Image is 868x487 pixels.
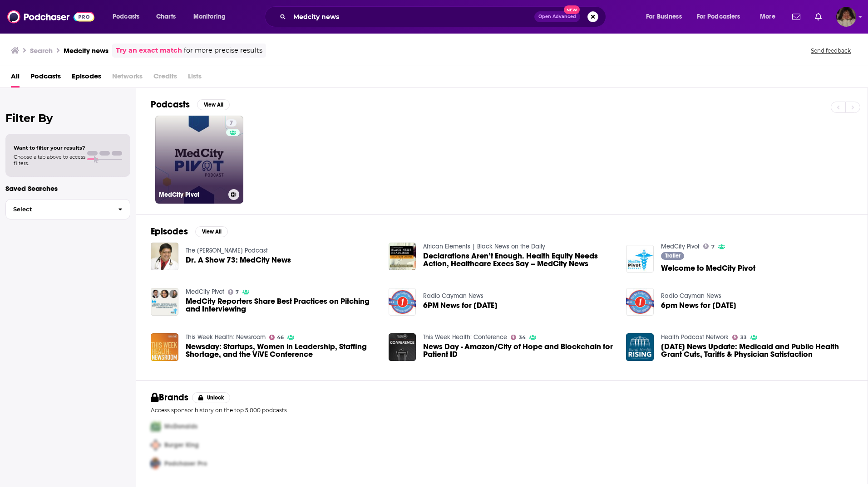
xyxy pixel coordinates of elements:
[697,10,740,23] span: For Podcasters
[151,288,178,316] a: MedCity Reporters Share Best Practices on Pitching and Interviewing
[116,45,182,56] a: Try an exact match
[151,99,230,110] a: PodcastsView All
[186,256,291,264] a: Dr. A Show 73: MedCity News
[760,10,775,23] span: More
[754,10,787,24] button: open menu
[661,302,736,309] a: 6pm News for 21 December 2020
[153,69,177,88] span: Credits
[661,343,853,358] span: [DATE] News Update: Medicaid and Public Health Grant Cuts, Tariffs & Physician Satisfaction
[626,333,654,361] img: April 14, 2025 News Update: Medicaid and Public Health Grant Cuts, Tariffs & Physician Satisfaction
[277,336,284,340] span: 46
[661,302,736,309] span: 6pm News for [DATE]
[389,333,416,361] img: News Day - Amazon/City of Hope and Blockchain for Patient ID
[808,47,853,54] button: Send feedback
[290,10,534,24] input: Search podcasts, credits, & more...
[14,145,85,151] span: Want to filter your results?
[147,417,164,436] img: First Pro Logo
[423,252,615,268] a: Declarations Aren’t Enough. Health Equity Needs Action, Healthcare Execs Say – MedCity News
[106,10,151,24] button: open menu
[14,154,85,166] span: Choose a tab above to access filters.
[226,119,237,127] a: 7
[538,15,576,19] span: Open Advanced
[151,333,178,361] img: Newsday: Startups, Women in Leadership, Staffing Shortage, and the ViVE Conference
[5,184,130,193] p: Saved Searches
[646,10,682,23] span: For Business
[389,288,416,316] img: 6PM News for 23 February 21
[236,290,239,294] span: 7
[164,441,199,449] span: Burger King
[151,407,853,414] p: Access sponsor history on the top 5,000 podcasts.
[151,243,178,270] img: Dr. A Show 73: MedCity News
[197,99,230,110] button: View All
[691,10,754,24] button: open menu
[836,7,856,27] span: Logged in as angelport
[230,119,233,128] span: 7
[423,333,507,341] a: This Week Health: Conference
[626,288,654,316] img: 6pm News for 21 December 2020
[112,69,143,88] span: Networks
[534,11,580,22] button: Open AdvancedNew
[269,335,284,340] a: 46
[150,10,181,24] a: Charts
[159,191,225,199] h3: MedCity Pivot
[186,297,378,313] span: MedCity Reporters Share Best Practices on Pitching and Interviewing
[836,7,856,27] button: Show profile menu
[147,454,164,473] img: Third Pro Logo
[64,46,108,55] h3: Medcity news
[626,245,654,273] img: Welcome to MedCity Pivot
[7,8,94,25] img: Podchaser - Follow, Share and Rate Podcasts
[147,436,164,454] img: Second Pro Logo
[164,460,207,468] span: Podchaser Pro
[188,69,202,88] span: Lists
[228,289,239,295] a: 7
[30,69,61,88] a: Podcasts
[11,69,20,88] a: All
[661,264,755,272] a: Welcome to MedCity Pivot
[186,343,378,358] a: Newsday: Startups, Women in Leadership, Staffing Shortage, and the ViVE Conference
[30,46,53,55] h3: Search
[192,392,231,403] button: Unlock
[711,245,715,249] span: 7
[389,243,416,270] a: Declarations Aren’t Enough. Health Equity Needs Action, Healthcare Execs Say – MedCity News
[193,10,226,23] span: Monitoring
[661,333,729,341] a: Health Podcast Network
[5,199,130,219] button: Select
[789,9,804,24] a: Show notifications dropdown
[186,288,224,296] a: MedCity Pivot
[564,5,580,14] span: New
[423,243,545,250] a: African Elements | Black News on the Daily
[740,336,747,340] span: 33
[195,226,228,237] button: View All
[5,112,130,125] h2: Filter By
[72,69,101,88] a: Episodes
[836,7,856,27] img: User Profile
[511,335,526,340] a: 34
[423,292,483,300] a: Radio Cayman News
[184,45,262,56] span: for more precise results
[186,333,266,341] a: This Week Health: Newsroom
[186,247,268,254] a: The Dr. Mike Sevilla Podcast
[661,243,700,250] a: MedCity Pivot
[661,292,721,300] a: Radio Cayman News
[6,206,111,212] span: Select
[423,343,615,358] span: News Day - Amazon/City of Hope and Blockchain for Patient ID
[187,10,237,24] button: open menu
[151,226,188,237] h2: Episodes
[519,336,526,340] span: 34
[703,243,715,249] a: 7
[151,99,190,110] h2: Podcasts
[811,9,825,24] a: Show notifications dropdown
